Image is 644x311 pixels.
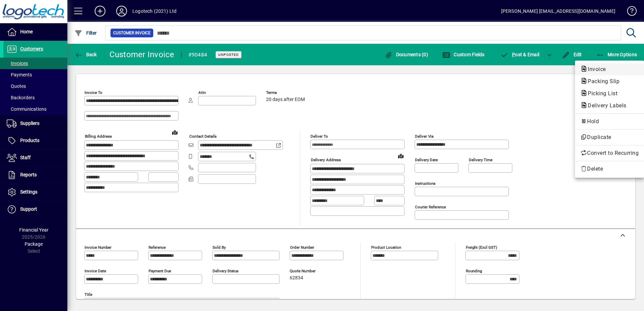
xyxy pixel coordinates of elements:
[580,90,621,97] span: Picking List
[580,165,639,173] span: Delete
[580,66,609,72] span: Invoice
[580,133,639,141] span: Duplicate
[580,149,639,157] span: Convert to Recurring
[580,78,623,84] span: Packing Slip
[580,117,639,126] span: Hold
[580,102,630,109] span: Delivery Labels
